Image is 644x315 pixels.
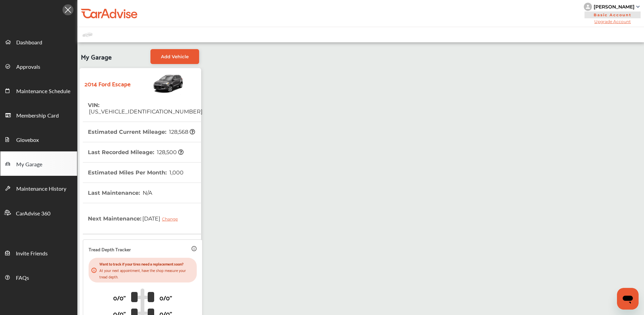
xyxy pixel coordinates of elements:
iframe: Button to launch messaging window [617,288,639,310]
div: Change [162,216,181,222]
p: 0/0" [160,292,172,303]
span: Maintenance Schedule [16,87,70,96]
img: Icon.5fd9dcc7.svg [63,4,73,15]
span: Approvals [16,63,40,71]
span: Invite Friends [16,249,48,258]
span: N/A [142,190,152,196]
span: My Garage [16,160,42,169]
span: 128,500 [156,149,184,155]
a: My Garage [0,151,77,176]
div: [PERSON_NAME] [594,4,635,10]
span: Membership Card [16,111,59,120]
th: Estimated Current Mileage : [88,122,195,142]
p: Tread Depth Tracker [89,245,131,253]
a: Dashboard [0,29,77,54]
span: Dashboard [16,38,42,47]
img: sCxJUJ+qAmfqhQGDUl18vwLg4ZYJ6CxN7XmbOMBAAAAAElFTkSuQmCC [636,6,640,8]
img: Vehicle [130,71,184,95]
span: Upgrade Account [584,19,641,24]
th: VIN : [88,95,202,122]
span: My Garage [81,49,112,64]
span: 128,568 [168,129,195,135]
th: Next Maintenance : [88,203,183,234]
th: Last Recorded Mileage : [88,142,184,162]
span: Basic Account [585,12,641,18]
img: knH8PDtVvWoAbQRylUukY18CTiRevjo20fAtgn5MLBQj4uumYvk2MzTtcAIzfGAtb1XOLVMAvhLuqoNAbL4reqehy0jehNKdM... [584,3,592,11]
span: [US_VEHICLE_IDENTIFICATION_NUMBER] [88,108,202,115]
th: Estimated Miles Per Month : [88,163,184,183]
p: At your next appointment, have the shop measure your tread depth. [99,267,194,280]
p: 0/0" [113,292,126,303]
span: FAQs [16,274,29,282]
span: CarAdvise 360 [16,209,50,218]
span: [DATE] [141,210,183,227]
th: Last Maintenance : [88,183,152,203]
p: Want to track if your tires need a replacement soon? [99,260,194,267]
span: Glovebox [16,136,39,145]
a: Maintenance Schedule [0,78,77,103]
a: Glovebox [0,127,77,151]
a: Maintenance History [0,176,77,200]
a: Approvals [0,54,77,78]
span: Maintenance History [16,185,66,193]
span: Add Vehicle [161,54,189,59]
strong: 2014 Ford Escape [85,78,130,89]
span: 1,000 [168,169,184,176]
a: Membership Card [0,103,77,127]
img: placeholder_car.fcab19be.svg [82,30,93,39]
a: Add Vehicle [150,49,199,64]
